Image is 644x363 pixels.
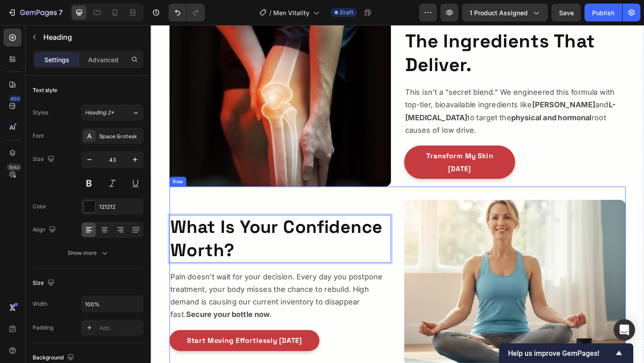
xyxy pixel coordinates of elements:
[286,135,386,163] p: Transform My Skin [DATE]
[559,9,574,17] span: Save
[99,203,141,211] div: 121212
[33,153,56,165] div: Size
[33,132,44,140] div: Font
[33,224,58,236] div: Align
[151,25,644,363] iframe: Design area
[44,55,69,64] p: Settings
[508,349,614,358] span: Help us improve GemPages!
[592,8,614,17] div: Publish
[551,4,581,21] button: Save
[585,4,622,21] button: Publish
[39,336,164,350] p: Start Moving Effortlessly [DATE]
[33,324,53,332] div: Padding
[33,277,56,289] div: Size
[470,8,528,17] span: 1 product assigned
[508,348,624,359] button: Show survey - Help us improve GemPages!
[33,203,47,211] div: Color
[276,82,505,105] strong: L-[MEDICAL_DATA]
[4,4,67,21] button: 7
[59,7,63,18] p: 7
[99,132,141,140] div: Space Grotesk
[38,310,131,319] strong: Secure your bottle now.
[614,319,635,341] div: Open Intercom Messenger
[22,166,37,174] div: Row
[7,164,21,171] div: Beta
[276,4,516,57] p: The Ingredients That Deliver.
[462,4,548,21] button: 1 product assigned
[275,66,517,122] div: Rich Text Editor. Editing area: main
[275,131,396,167] button: <p>Transform My Skin Today</p>
[99,324,141,332] div: Add...
[85,109,114,117] span: Heading 2*
[276,67,516,121] p: This isn't a "secret blend." We engineered this formula with top-tier, bioavailable ingredients l...
[33,86,57,94] div: Text style
[21,267,260,322] p: Pain doesn't wait for your decision. Every day you postpone treatment, your body misses the chanc...
[20,332,183,355] button: <p>Start Moving Effortlessly Today</p>
[43,32,140,42] p: Heading
[269,8,271,17] span: /
[88,55,119,64] p: Advanced
[81,296,143,312] input: Auto
[415,82,483,91] strong: [PERSON_NAME]
[21,207,260,257] p: What Is Your Confidence Worth?
[169,4,205,21] div: Undo/Redo
[340,8,353,17] span: Draft
[33,300,47,308] div: Width
[275,4,517,58] h3: Rich Text Editor. Editing area: main
[33,245,144,261] button: Show more
[68,249,109,257] div: Show more
[392,96,479,105] strong: physical and hormonal
[20,207,261,258] h3: Rich Text Editor. Editing area: main
[81,105,144,121] button: Heading 2*
[273,8,309,17] span: Men Vitality
[33,109,48,117] div: Styles
[8,95,21,102] div: 450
